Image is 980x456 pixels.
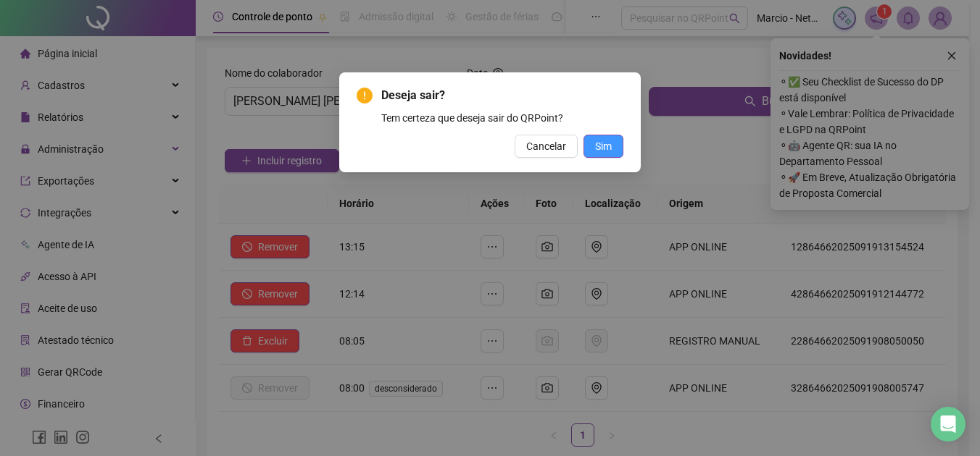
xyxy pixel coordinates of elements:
[584,135,623,158] button: Sim
[526,138,566,154] span: Cancelar
[381,110,623,126] div: Tem certeza que deseja sair do QRPoint?
[515,135,578,158] button: Cancelar
[595,138,612,154] span: Sim
[381,87,623,104] span: Deseja sair?
[357,88,373,104] span: exclamation-circle
[931,407,966,442] div: Open Intercom Messenger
